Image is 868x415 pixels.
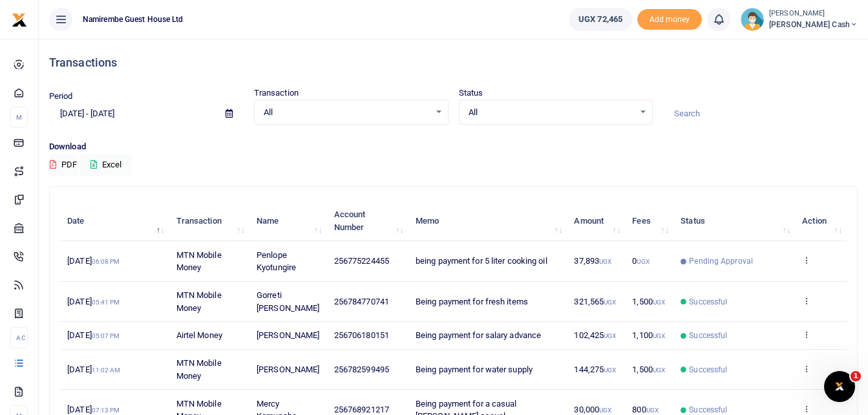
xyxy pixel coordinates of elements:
iframe: Intercom live chat [824,371,855,402]
span: 1 [851,371,861,381]
label: Transaction [254,87,299,100]
small: UGX [604,367,616,374]
small: UGX [604,299,616,306]
th: Date: activate to sort column descending [60,201,169,241]
span: 256706180151 [334,330,389,340]
span: Namirembe Guest House Ltd [78,14,189,25]
span: Successful [689,330,727,341]
span: MTN Mobile Money [176,358,222,381]
small: 05:41 PM [92,299,120,306]
th: Action: activate to sort column ascending [795,201,847,241]
li: M [10,107,28,128]
input: select period [49,103,215,125]
span: 1,500 [632,365,665,374]
span: 102,425 [574,330,616,340]
span: MTN Mobile Money [176,290,222,313]
span: Penlope Kyotungire [257,250,296,273]
span: MTN Mobile Money [176,250,222,273]
small: [PERSON_NAME] [769,8,858,19]
th: Name: activate to sort column ascending [249,201,327,241]
span: Being payment for salary advance [416,330,541,340]
span: Successful [689,296,727,308]
small: UGX [599,407,611,414]
a: UGX 72,465 [569,8,632,31]
span: 1,500 [632,297,665,306]
small: UGX [653,367,665,374]
span: being payment for 5 liter cooking oil [416,256,547,266]
a: logo-small logo-large logo-large [12,14,27,24]
a: profile-user [PERSON_NAME] [PERSON_NAME] Cash [741,8,858,31]
span: Gorreti [PERSON_NAME] [257,290,319,313]
small: UGX [646,407,659,414]
span: [DATE] [67,297,120,306]
span: [DATE] [67,330,120,340]
small: 07:13 PM [92,407,120,414]
small: 06:08 PM [92,258,120,265]
button: PDF [49,154,78,176]
small: UGX [637,258,649,265]
small: UGX [653,332,665,339]
img: profile-user [741,8,764,31]
span: 256775224455 [334,256,389,266]
h4: Transactions [49,56,858,70]
img: logo-small [12,12,27,28]
span: 1,100 [632,330,665,340]
span: All [469,106,635,119]
span: 0 [632,256,649,266]
span: 321,565 [574,297,616,306]
th: Amount: activate to sort column ascending [567,201,625,241]
th: Memo: activate to sort column ascending [408,201,567,241]
span: UGX 72,465 [578,13,622,26]
span: [DATE] [67,365,120,374]
span: Being payment for fresh items [416,297,528,306]
th: Status: activate to sort column ascending [673,201,795,241]
a: Add money [637,14,702,23]
span: Successful [689,364,727,376]
span: Add money [637,9,702,30]
span: 30,000 [574,405,611,414]
span: 256784770741 [334,297,389,306]
span: 256782599495 [334,365,389,374]
small: UGX [604,332,616,339]
span: [PERSON_NAME] Cash [769,19,858,30]
button: Excel [79,154,132,176]
span: [PERSON_NAME] [257,365,319,374]
label: Period [49,90,73,103]
span: 144,275 [574,365,616,374]
th: Fees: activate to sort column ascending [625,201,673,241]
li: Toup your wallet [637,9,702,30]
input: Search [663,103,858,125]
th: Transaction: activate to sort column ascending [169,201,249,241]
small: 11:02 AM [92,367,121,374]
span: [DATE] [67,405,120,414]
small: UGX [599,258,611,265]
span: Being payment for water supply [416,365,533,374]
li: Wallet ballance [564,8,637,31]
span: [DATE] [67,256,120,266]
small: 05:07 PM [92,332,120,339]
label: Status [459,87,483,100]
span: [PERSON_NAME] [257,330,319,340]
span: All [264,106,430,119]
span: Airtel Money [176,330,222,340]
p: Download [49,140,858,154]
span: 800 [632,405,659,414]
span: 37,893 [574,256,611,266]
th: Account Number: activate to sort column ascending [327,201,408,241]
small: UGX [653,299,665,306]
span: Pending Approval [689,255,753,267]
li: Ac [10,327,28,348]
